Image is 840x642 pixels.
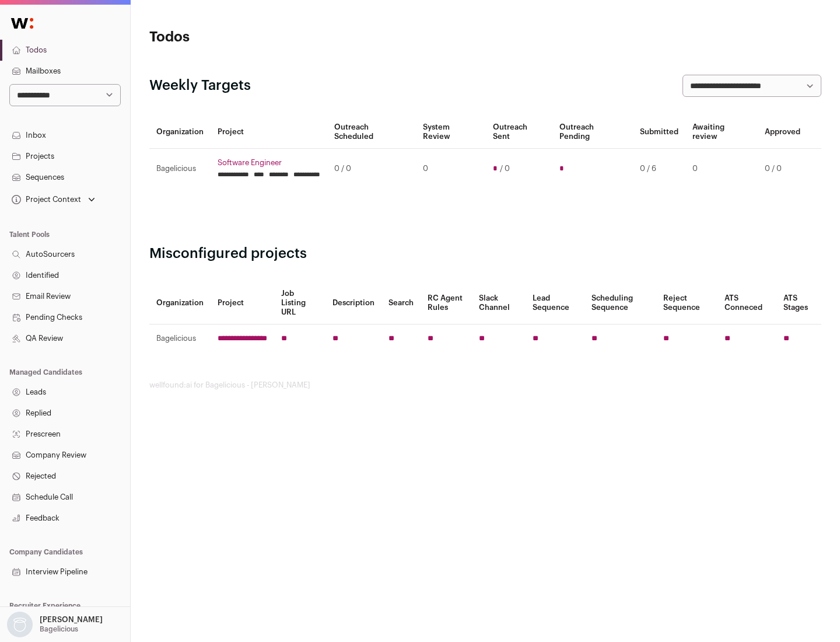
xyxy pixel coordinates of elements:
[5,612,105,637] button: Open dropdown
[9,191,97,208] button: Open dropdown
[776,282,821,325] th: ATS Stages
[7,612,33,637] img: nopic.png
[149,325,211,353] td: Bagelicious
[552,116,632,149] th: Outreach Pending
[500,164,510,173] span: / 0
[421,282,471,325] th: RC Agent Rules
[149,149,211,189] td: Bagelicious
[327,149,416,189] td: 0 / 0
[584,282,656,325] th: Scheduling Sequence
[472,282,526,325] th: Slack Channel
[381,282,421,325] th: Search
[149,282,211,325] th: Organization
[218,158,320,168] a: Software Engineer
[486,116,553,149] th: Outreach Sent
[149,76,251,95] h2: Weekly Targets
[656,282,718,325] th: Reject Sequence
[211,282,274,325] th: Project
[685,149,758,189] td: 0
[5,12,40,35] img: Wellfound
[40,624,78,634] p: Bagelicious
[717,282,776,325] th: ATS Conneced
[758,149,807,189] td: 0 / 0
[685,116,758,149] th: Awaiting review
[211,116,327,149] th: Project
[149,381,821,390] footer: wellfound:ai for Bagelicious - [PERSON_NAME]
[633,116,685,149] th: Submitted
[416,149,485,189] td: 0
[9,195,81,204] div: Project Context
[149,28,373,47] h1: Todos
[327,116,416,149] th: Outreach Scheduled
[416,116,485,149] th: System Review
[633,149,685,189] td: 0 / 6
[758,116,807,149] th: Approved
[274,282,325,325] th: Job Listing URL
[40,615,103,624] p: [PERSON_NAME]
[526,282,584,325] th: Lead Sequence
[149,245,821,263] h2: Misconfigured projects
[149,116,211,149] th: Organization
[325,282,381,325] th: Description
